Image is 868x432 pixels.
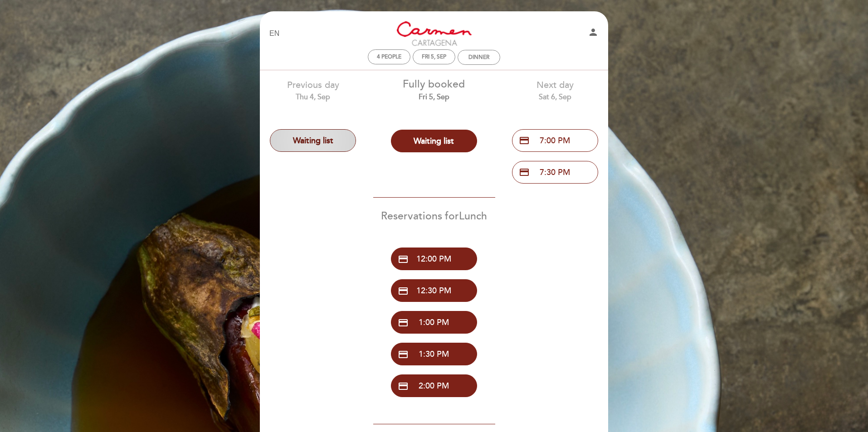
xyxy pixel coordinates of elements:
[259,92,367,102] div: Thu 4, Sep
[377,53,401,60] span: 4 people
[398,254,409,265] span: credit_card
[391,130,477,152] button: Waiting list
[391,248,477,270] button: credit_card 12:00 PM
[468,54,489,61] div: Dinner
[512,129,598,152] button: credit_card 7:00 PM
[512,161,598,184] button: credit_card 7:30 PM
[403,78,465,91] span: Fully booked
[259,79,367,102] div: Previous day
[588,27,599,38] i: person
[380,92,488,102] div: Fri 5, Sep
[391,343,477,365] button: credit_card 1:30 PM
[501,79,609,102] div: Next day
[377,21,491,46] a: [PERSON_NAME][GEOGRAPHIC_DATA]
[398,381,409,392] span: credit_card
[501,92,609,102] div: Sat 6, Sep
[398,286,409,296] span: credit_card
[519,135,530,146] span: credit_card
[519,167,530,178] span: credit_card
[259,209,609,224] div: Reservations for
[270,129,356,152] button: Waiting list
[422,53,446,60] div: Fri 5, Sep
[398,317,409,328] span: credit_card
[391,279,477,302] button: credit_card 12:30 PM
[459,210,487,223] span: Lunch
[391,374,477,397] button: credit_card 2:00 PM
[391,311,477,334] button: credit_card 1:00 PM
[398,349,409,360] span: credit_card
[588,27,599,41] button: person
